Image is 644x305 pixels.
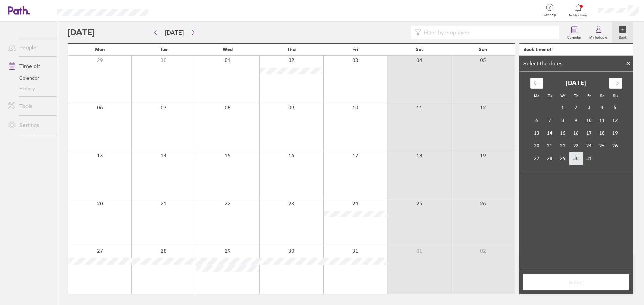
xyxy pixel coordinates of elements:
label: Book [615,33,631,40]
small: We [560,93,566,98]
td: Monday, October 27, 2025 [530,152,543,165]
small: Tu [548,93,552,98]
td: Tuesday, October 28, 2025 [543,152,556,165]
td: Monday, October 6, 2025 [530,114,543,127]
a: Time off [3,59,57,73]
td: Thursday, October 16, 2025 [570,127,583,139]
span: Notifications [568,13,589,17]
small: Th [574,93,578,98]
small: Mo [534,93,539,98]
td: Wednesday, October 29, 2025 [556,152,570,165]
a: Calendar [563,22,585,43]
span: Select [528,279,625,285]
td: Saturday, October 25, 2025 [596,139,609,152]
td: Tuesday, October 7, 2025 [543,114,556,127]
td: Sunday, October 19, 2025 [609,127,622,139]
span: Wed [223,47,233,52]
td: Tuesday, October 14, 2025 [543,127,556,139]
td: Friday, October 10, 2025 [583,114,596,127]
td: Wednesday, October 1, 2025 [556,101,570,114]
td: Thursday, October 23, 2025 [570,139,583,152]
span: Get help [539,13,561,17]
td: Wednesday, October 8, 2025 [556,114,570,127]
td: Friday, October 24, 2025 [583,139,596,152]
a: History [3,83,57,94]
td: Sunday, October 5, 2025 [609,101,622,114]
button: Select [523,274,629,290]
small: Fr [587,93,591,98]
td: Monday, October 13, 2025 [530,127,543,139]
td: Sunday, October 26, 2025 [609,139,622,152]
span: Sun [479,47,487,52]
td: Friday, October 3, 2025 [583,101,596,114]
a: Book [612,22,633,43]
td: Wednesday, October 22, 2025 [556,139,570,152]
span: Sat [416,47,423,52]
td: Thursday, October 9, 2025 [570,114,583,127]
label: Calendar [563,33,585,40]
strong: [DATE] [566,80,586,87]
td: Saturday, October 11, 2025 [596,114,609,127]
td: Sunday, October 12, 2025 [609,114,622,127]
td: Thursday, October 2, 2025 [570,101,583,114]
span: Fri [352,47,358,52]
td: Wednesday, October 15, 2025 [556,127,570,139]
input: Filter by employee [421,26,555,39]
a: Notifications [568,3,589,17]
a: Calendar [3,73,57,83]
a: My holidays [585,22,612,43]
td: Friday, October 31, 2025 [583,152,596,165]
td: Monday, October 20, 2025 [530,139,543,152]
div: Book time off [523,47,553,52]
td: Saturday, October 18, 2025 [596,127,609,139]
a: Tools [3,99,57,113]
div: Calendar [523,72,630,173]
td: Friday, October 17, 2025 [583,127,596,139]
span: Mon [95,47,105,52]
td: Tuesday, October 21, 2025 [543,139,556,152]
label: My holidays [585,33,612,40]
span: Tue [160,47,168,52]
td: Saturday, October 4, 2025 [596,101,609,114]
div: Move forward to switch to the next month. [609,78,622,89]
div: Select the dates [519,60,567,66]
td: Thursday, October 30, 2025 [570,152,583,165]
button: [DATE] [160,27,189,38]
a: People [3,41,57,54]
small: Su [613,93,618,98]
div: Move backward to switch to the previous month. [530,78,543,89]
a: Settings [3,118,57,132]
small: Sa [600,93,604,98]
span: Thu [287,47,296,52]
